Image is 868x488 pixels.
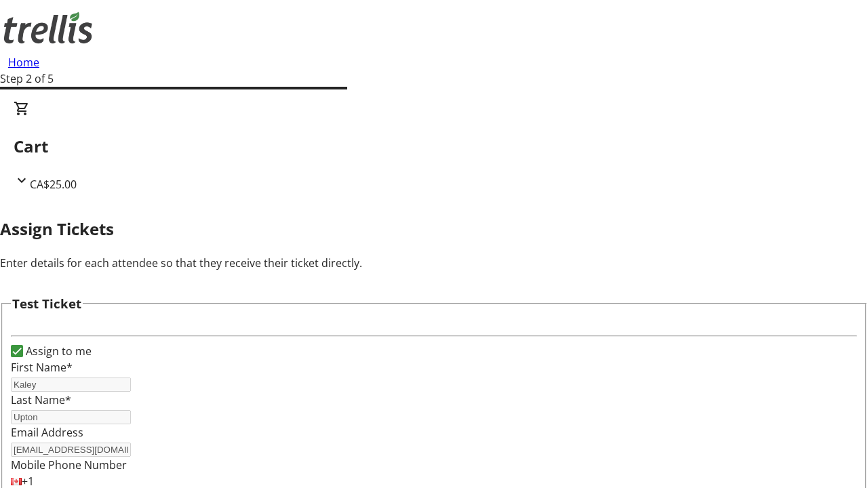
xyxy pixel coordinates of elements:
[12,294,81,313] h3: Test Ticket
[14,134,854,159] h2: Cart
[11,392,71,407] label: Last Name*
[30,177,77,192] span: CA$25.00
[23,343,92,359] label: Assign to me
[14,100,854,192] div: CartCA$25.00
[11,360,73,375] label: First Name*
[11,425,83,440] label: Email Address
[11,457,127,472] label: Mobile Phone Number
